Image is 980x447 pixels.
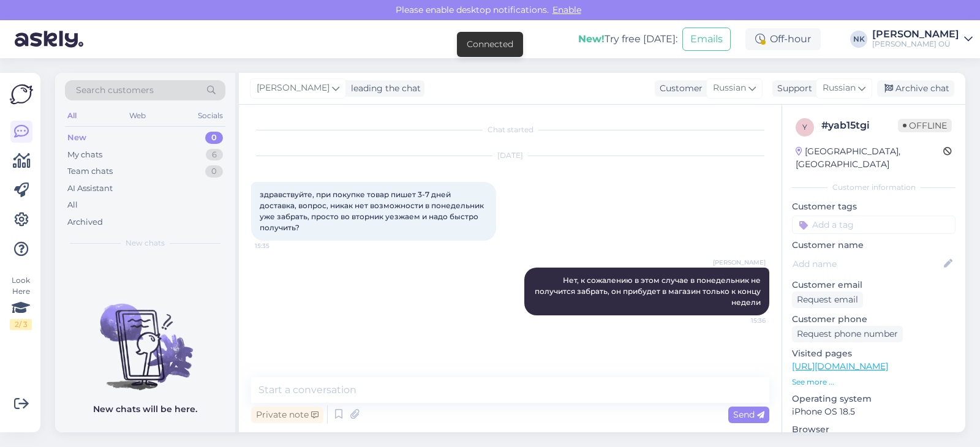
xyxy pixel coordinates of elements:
div: # yab15tgi [821,118,898,133]
span: [PERSON_NAME] [257,81,330,95]
div: My chats [67,149,102,161]
div: All [67,199,78,211]
div: 6 [206,149,223,161]
span: Send [733,409,764,420]
div: Support [772,82,812,95]
div: leading the chat [346,82,421,95]
div: [DATE] [251,150,769,161]
a: [PERSON_NAME][PERSON_NAME] OÜ [872,29,973,49]
div: 0 [205,165,223,178]
div: [GEOGRAPHIC_DATA], [GEOGRAPHIC_DATA] [796,145,943,171]
span: Offline [898,119,952,132]
span: Нет, к сожалению в этом случае в понедельник не получится забрать, он прибудет в магазин только к... [535,276,763,307]
div: New [67,132,86,144]
p: Customer name [792,239,956,252]
p: New chats will be here. [93,403,197,416]
div: Chat started [251,124,769,135]
div: [PERSON_NAME] OÜ [872,39,959,49]
div: Customer information [792,182,956,193]
span: New chats [126,238,165,249]
span: Russian [713,81,746,95]
span: y [802,122,807,132]
div: 0 [205,132,223,144]
div: Socials [195,108,225,124]
a: [URL][DOMAIN_NAME] [792,361,888,372]
div: Archive chat [877,80,954,97]
p: Browser [792,423,956,436]
p: See more ... [792,377,956,388]
div: Request email [792,291,863,308]
p: Customer email [792,279,956,291]
div: [PERSON_NAME] [872,29,959,39]
div: Try free [DATE]: [578,32,677,47]
p: Customer phone [792,313,956,326]
p: Operating system [792,393,956,405]
div: AI Assistant [67,182,113,195]
div: Off-hour [745,28,821,50]
div: Web [127,108,148,124]
input: Add name [793,257,941,271]
div: Team chats [67,165,113,178]
div: Customer [655,82,703,95]
div: 2 / 3 [10,319,32,330]
div: Request phone number [792,326,903,342]
div: Connected [467,38,513,51]
span: 15:36 [720,316,766,325]
img: No chats [55,282,235,392]
span: здравствуйте, при покупке товар пишет 3-7 дней доставка, вопрос, никак нет возможности в понедель... [260,190,486,232]
p: Customer tags [792,200,956,213]
div: Look Here [10,275,32,330]
span: 15:35 [255,241,301,250]
span: Search customers [76,84,154,97]
span: Enable [549,4,585,15]
img: Askly Logo [10,83,33,106]
div: Archived [67,216,103,228]
p: Visited pages [792,347,956,360]
span: [PERSON_NAME] [713,258,766,267]
button: Emails [682,28,731,51]
input: Add a tag [792,216,956,234]
div: Private note [251,407,323,423]
div: All [65,108,79,124]
p: iPhone OS 18.5 [792,405,956,418]
div: NK [850,31,867,48]
span: Russian [823,81,856,95]
b: New! [578,33,605,45]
